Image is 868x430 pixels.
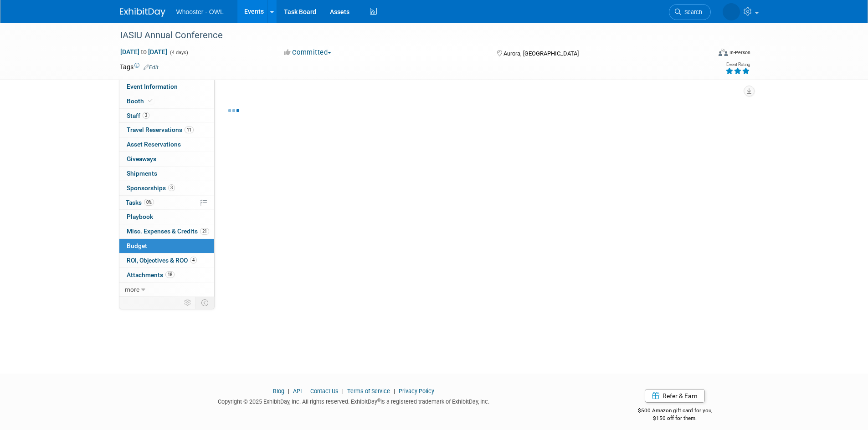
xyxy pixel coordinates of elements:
a: Privacy Policy [399,388,434,395]
sup: ® [377,398,380,403]
span: 21 [200,228,209,235]
span: Shipments [127,170,157,177]
div: IASIU Annual Conference [117,27,697,44]
a: Playbook [119,210,214,224]
span: Misc. Expenses & Credits [127,228,209,235]
span: Event Information [127,83,178,90]
span: Staff [127,112,149,119]
a: Misc. Expenses & Credits21 [119,224,214,238]
div: Event Rating [725,62,750,67]
span: ROI, Objectives & ROO [127,257,197,264]
div: $500 Amazon gift card for you, [601,401,749,422]
span: Asset Reservations [127,141,181,148]
span: | [303,388,309,395]
span: Travel Reservations [127,126,194,133]
a: Terms of Service [347,388,390,395]
span: 4 [190,257,197,263]
a: Travel Reservations11 [119,123,214,137]
a: Tasks0% [119,196,214,210]
a: Budget [119,239,214,253]
span: 11 [185,126,194,133]
div: Copyright © 2025 ExhibitDay, Inc. All rights reserved. ExhibitDay is a registered trademark of Ex... [120,395,588,406]
a: Giveaways [119,152,214,166]
span: 3 [168,184,175,191]
a: more [119,283,214,297]
span: (4 days) [169,50,188,56]
div: $150 off for them. [601,415,749,422]
span: Giveaways [127,155,156,162]
span: | [391,388,397,395]
span: Booth [127,97,154,105]
div: In-Person [729,49,750,56]
a: Booth [119,94,214,108]
td: Tags [120,62,159,71]
a: Search [669,4,711,20]
a: Event Information [119,80,214,94]
a: Blog [273,388,284,395]
button: Committed [281,48,335,57]
span: Attachments [127,271,175,278]
img: Format-Inperson.png [719,49,728,56]
a: Attachments18 [119,268,214,282]
span: | [286,388,292,395]
span: Sponsorships [127,184,175,192]
span: Playbook [127,213,153,220]
span: 0% [144,199,154,206]
span: Aurora, [GEOGRAPHIC_DATA] [503,50,579,57]
span: 3 [143,112,149,119]
i: Booth reservation complete [148,98,153,103]
a: API [293,388,302,395]
td: Personalize Event Tab Strip [180,297,196,309]
span: Tasks [126,199,154,206]
img: ExhibitDay [120,8,165,17]
a: ROI, Objectives & ROO4 [119,253,214,268]
a: Asset Reservations [119,137,214,152]
span: Whooster - OWL [176,8,224,15]
span: [DATE] [DATE] [120,48,168,56]
span: Search [681,9,702,15]
img: loading... [228,109,239,112]
span: to [139,48,148,56]
div: Event Format [657,47,751,61]
a: Sponsorships3 [119,181,214,195]
span: more [125,286,139,293]
a: Contact Us [310,388,339,395]
a: Staff3 [119,109,214,123]
a: Edit [144,64,159,71]
img: Ronald Lifton [723,3,740,20]
a: Shipments [119,167,214,181]
span: Budget [127,242,147,249]
span: | [340,388,346,395]
span: 18 [165,271,175,278]
td: Toggle Event Tabs [195,297,214,309]
a: Refer & Earn [645,389,705,403]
